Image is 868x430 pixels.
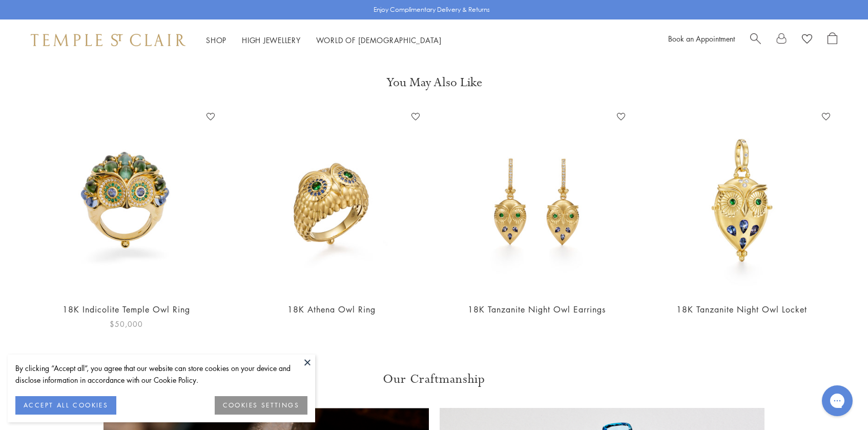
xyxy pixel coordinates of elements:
[41,74,827,91] h3: You May Also Like
[287,304,376,315] a: 18K Athena Owl Ring
[206,34,442,47] nav: Main navigation
[215,396,307,415] button: COOKIES SETTINGS
[15,362,307,386] div: By clicking “Accept all”, you agree that our website can store cookies on your device and disclos...
[239,109,424,294] img: R36865-OWLTGBS
[468,304,606,315] a: 18K Tanzanite Night Owl Earrings
[444,109,629,294] img: E36887-OWLTZTG
[817,382,858,420] iframe: Gorgias live chat messenger
[374,5,490,15] p: Enjoy Complimentary Delivery & Returns
[316,35,442,45] a: World of [DEMOGRAPHIC_DATA]World of [DEMOGRAPHIC_DATA]
[750,32,761,48] a: Search
[63,304,190,315] a: 18K Indicolite Temple Owl Ring
[31,34,185,46] img: Temple St. Clair
[110,318,143,330] span: $50,000
[650,109,835,294] img: 18K Tanzanite Night Owl Locket
[668,33,735,44] a: Book an Appointment
[828,32,837,48] a: Open Shopping Bag
[802,32,812,48] a: View Wishlist
[206,35,226,45] a: ShopShop
[15,396,116,415] button: ACCEPT ALL COOKIES
[242,35,301,45] a: High JewelleryHigh Jewellery
[676,304,807,315] a: 18K Tanzanite Night Owl Locket
[104,371,764,387] h3: Our Craftmanship
[34,109,219,294] img: 18K Indicolite Temple Owl Ring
